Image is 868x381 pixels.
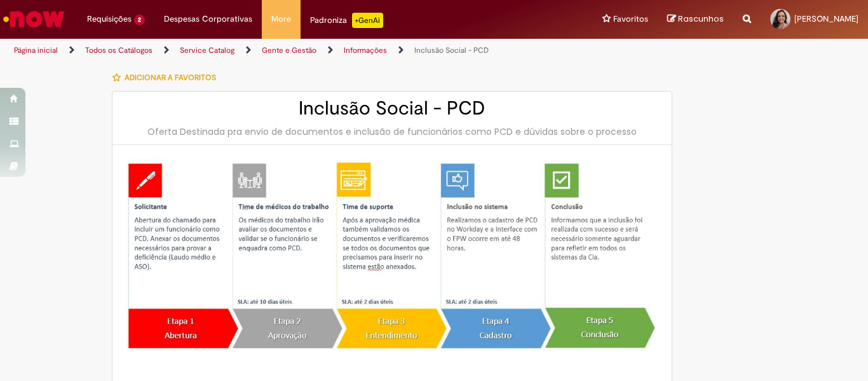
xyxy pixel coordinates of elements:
[352,13,383,28] p: +GenAi
[87,13,132,25] span: Requisições
[310,13,383,28] div: Padroniza
[794,13,858,24] span: [PERSON_NAME]
[14,45,58,55] a: Página inicial
[164,13,252,25] span: Despesas Corporativas
[125,125,659,138] div: Oferta Destinada pra envio de documentos e inclusão de funcionários como PCD e dúvidas sobre o pr...
[414,45,489,55] a: Inclusão Social - PCD
[112,64,223,91] button: Adicionar a Favoritos
[85,45,153,55] a: Todos os Catálogos
[344,45,387,55] a: Informações
[180,45,234,55] a: Service Catalog
[678,13,724,25] span: Rascunhos
[613,13,648,25] span: Favoritos
[1,6,67,32] img: ServiceNow
[125,98,659,119] h2: Inclusão Social - PCD
[10,39,569,62] ul: Trilhas de página
[262,45,316,55] a: Gente e Gestão
[667,13,724,25] a: Rascunhos
[271,13,291,25] span: More
[125,73,216,83] span: Adicionar a Favoritos
[134,15,145,25] span: 2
